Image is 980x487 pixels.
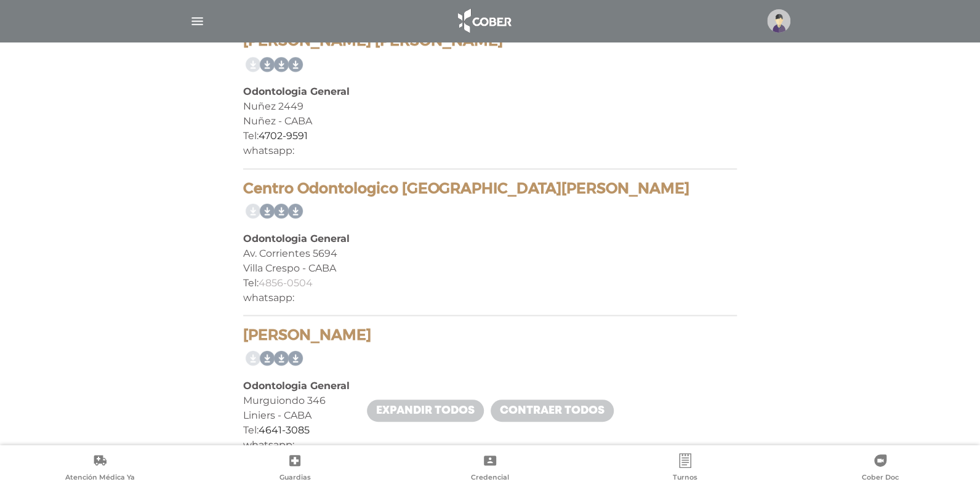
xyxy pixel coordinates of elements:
[259,130,308,142] a: 4702-9591
[243,260,737,275] div: Villa Crespo - CABA
[65,473,135,484] span: Atención Médica Ya
[2,453,198,485] a: Atención Médica Ya
[243,232,350,244] b: Odontologia General
[243,437,737,452] div: whatsapp:
[451,6,516,36] img: logo_cober_home-white.png
[367,400,484,422] a: Expandir todos
[767,9,790,33] img: profile-placeholder.svg
[782,453,978,485] a: Cober Doc
[243,275,737,290] div: Tel:
[243,326,737,344] h4: [PERSON_NAME]
[243,393,737,408] div: Murguiondo 346
[491,400,614,422] a: Contraer todos
[243,114,737,129] div: Nuñez - CABA
[393,453,588,485] a: Credencial
[471,473,509,484] span: Credencial
[862,473,899,484] span: Cober Doc
[673,473,697,484] span: Turnos
[587,453,782,485] a: Turnos
[259,424,310,435] a: 4641-3085
[259,276,313,288] a: 4856-0504
[243,290,737,305] div: whatsapp:
[243,179,737,197] h4: Centro Odontologico [GEOGRAPHIC_DATA][PERSON_NAME]
[279,473,311,484] span: Guardias
[243,129,737,143] div: Tel:
[243,246,737,260] div: Av. Corrientes 5694
[243,143,737,158] div: whatsapp:
[190,14,205,29] img: Cober_menu-lines-white.svg
[243,422,737,437] div: Tel:
[198,453,393,485] a: Guardias
[243,99,737,114] div: Nuñez 2449
[243,86,350,97] b: Odontologia General
[243,379,350,391] b: Odontologia General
